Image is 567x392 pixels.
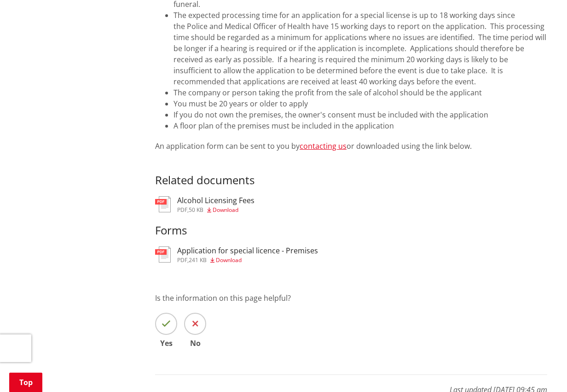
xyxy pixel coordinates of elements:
a: Top [9,373,42,392]
div: , [177,207,255,213]
h3: Forms [155,224,547,237]
li: The company or person taking the profit from the sale of alcohol should be the applicant [174,87,547,98]
li: A floor plan of the premises must be included in the application [174,120,547,131]
span: pdf [177,206,187,214]
h3: Related documents [155,161,547,187]
iframe: Messenger Launcher [525,353,558,386]
a: contacting us [300,141,347,151]
img: document-pdf.svg [155,196,171,212]
span: Download [216,256,242,264]
h3: Application for special licence - Premises [177,246,318,255]
li: You must be 20 years or older to apply [174,98,547,109]
li: If you do not own the premises, the owner's consent must be included with the application [174,109,547,120]
div: , [177,257,318,263]
span: 241 KB [189,256,207,264]
span: Yes [155,339,177,347]
img: document-pdf.svg [155,246,171,263]
span: No [184,339,206,347]
span: pdf [177,256,187,264]
h3: Alcohol Licensing Fees [177,196,255,205]
a: Application for special licence - Premises pdf,241 KB Download [155,246,318,263]
p: Is the information on this page helpful? [155,293,547,304]
a: Alcohol Licensing Fees pdf,50 KB Download [155,196,255,213]
li: The expected processing time for an application for a special license is up to 18 working days si... [174,10,547,87]
span: 50 KB [189,206,203,214]
p: An application form can be sent to you by or downloaded using the link below. [155,140,547,152]
span: Download [213,206,238,214]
